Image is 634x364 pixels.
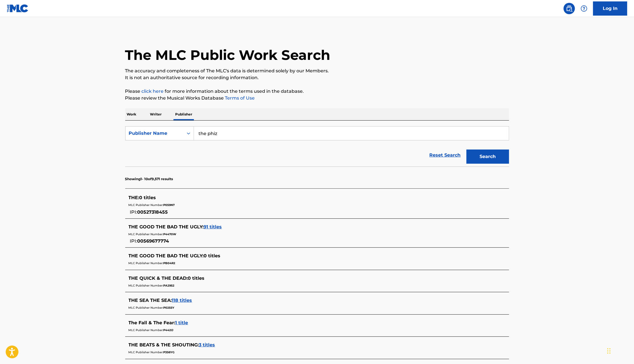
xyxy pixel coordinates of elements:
a: Reset Search [427,149,464,161]
span: THE GOOD THE BAD THE UGLY : [129,224,204,230]
p: Showing 1 - 10 of 9,571 results [125,176,173,182]
span: 91 titles [204,224,222,230]
span: 0 titles [204,253,221,258]
a: click here [142,89,164,94]
span: The Fall & The Fear : [129,320,175,325]
p: Publisher [174,108,194,120]
span: THE GOOD THE BAD THE UGLY : [129,253,204,258]
span: MLC Publisher Number: [129,306,164,310]
img: help [581,5,587,12]
div: Drag [607,342,611,359]
p: Writer [148,108,164,120]
span: THE BEATS & THE SHOUTING : [129,342,199,348]
span: MLC Publisher Number: [129,261,164,265]
span: 00527318455 [137,209,168,215]
span: THE SEA THE SEA : [129,298,172,303]
span: IPI: [130,209,137,215]
span: 0 titles [139,195,156,200]
span: 1 title [175,320,188,325]
span: PA2952 [164,284,175,287]
button: Search [466,150,509,164]
span: MLC Publisher Number: [129,284,164,287]
iframe: Chat Widget [606,337,634,364]
p: Please for more information about the terms used in the database. [125,88,509,95]
div: Publisher Name [129,130,180,137]
span: THE QUICK & THE DEAD : [129,275,188,281]
span: P059N7 [164,203,175,207]
span: MLC Publisher Number: [129,328,164,332]
span: IPI: [130,238,137,244]
span: P4470W [164,232,177,236]
span: P442IJ [164,328,173,332]
p: The accuracy and completeness of The MLC's data is determined solely by our Members. [125,68,509,74]
div: Help [578,3,590,14]
img: MLC Logo [7,4,29,12]
p: Work [125,108,138,120]
span: MLC Publisher Number: [129,232,164,236]
h1: The MLC Public Work Search [125,47,330,64]
span: P0255Y [164,306,175,310]
span: THE : [129,195,139,200]
span: P356YG [164,350,175,354]
span: 118 titles [172,298,192,303]
a: Log In [593,1,627,16]
span: MLC Publisher Number: [129,203,164,207]
span: 00569677774 [137,238,169,244]
span: MLC Publisher Number: [129,350,164,354]
form: Search Form [125,126,509,167]
p: Please review the Musical Works Database [125,95,509,102]
span: PB04R2 [164,261,175,265]
img: search [566,5,573,12]
span: 0 titles [188,275,205,281]
span: 3 titles [199,342,215,348]
a: Terms of Use [224,95,255,101]
p: It is not an authoritative source for recording information. [125,74,509,81]
a: Public Search [564,3,575,14]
